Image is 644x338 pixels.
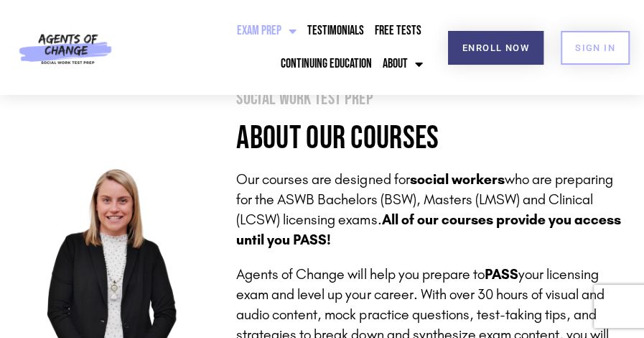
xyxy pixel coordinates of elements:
p: Our courses are designed for who are preparing for the ASWB Bachelors (BSW), Masters (LMSW) and C... [236,169,626,250]
a: SIGN IN [561,31,630,65]
a: Exam Prep [233,14,300,47]
a: Enroll Now [448,31,543,65]
a: About [379,47,426,81]
span: Enroll Now [462,43,529,52]
strong: PASS [484,265,518,283]
a: Continuing Education [277,47,375,81]
span: SIGN IN [575,43,615,52]
h4: About Our Courses [236,122,626,155]
h1: Social Work Test Prep [236,90,626,108]
strong: social workers [409,170,504,188]
nav: Menu [137,14,426,81]
b: All of our courses provide you access until you PASS! [236,211,620,248]
a: Testimonials [304,14,368,47]
a: Free Tests [371,14,425,47]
